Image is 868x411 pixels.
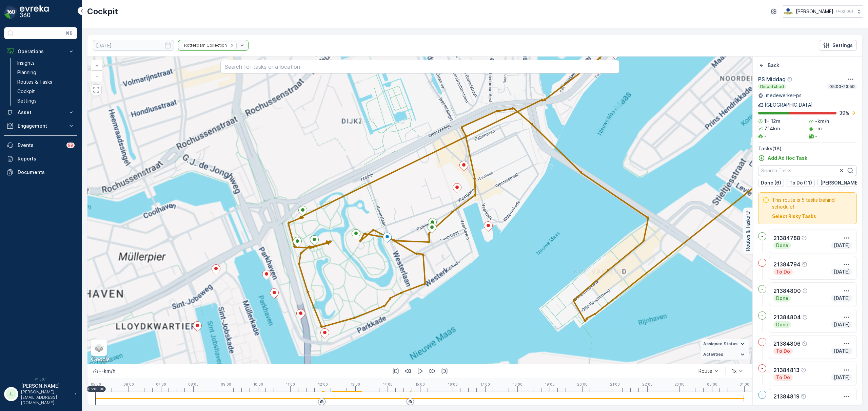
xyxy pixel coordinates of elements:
[765,92,802,99] p: medewerker-ps
[773,287,801,295] p: 21384800
[768,62,779,69] p: Back
[18,123,64,129] p: Engagement
[802,235,807,241] div: Help Tooltip Icon
[775,348,791,354] p: To Do
[351,382,360,386] p: 13:00
[761,260,763,265] p: -
[92,340,106,355] a: Layers
[286,382,295,386] p: 11:00
[18,142,62,149] p: Events
[4,119,77,133] button: Engagement
[17,69,36,76] p: Planning
[761,366,763,371] p: -
[18,48,64,55] p: Operations
[4,166,77,179] a: Documents
[801,367,806,373] div: Help Tooltip Icon
[188,382,199,386] p: 08:00
[415,382,425,386] p: 15:00
[764,125,780,132] p: 7.14km
[773,366,800,374] p: 21384813
[761,286,763,292] p: -
[745,216,751,251] p: Routes & Tasks
[89,355,112,364] img: Google
[783,5,863,18] button: [PERSON_NAME](+02:00)
[829,84,855,89] p: 05:00-23:59
[92,71,102,81] a: Zoom Out
[221,382,231,386] p: 09:00
[68,143,73,148] p: 99
[759,84,785,89] p: Dispatched
[761,339,763,345] p: -
[698,368,712,374] div: Route
[89,355,112,364] a: Open this area in Google Maps (opens a new window)
[773,313,801,321] p: 21384804
[4,377,77,381] span: v 1.50.1
[448,382,458,386] p: 16:00
[773,234,800,242] p: 21384788
[21,389,71,406] p: [PERSON_NAME][EMAIL_ADDRESS][DOMAIN_NAME]
[764,118,781,125] p: 1H 12m
[4,45,77,58] button: Operations
[545,382,555,386] p: 19:00
[15,77,77,87] a: Routes & Tasks
[18,109,64,116] p: Asset
[99,368,115,374] p: -- km/h
[802,262,807,267] div: Help Tooltip Icon
[802,341,807,346] div: Help Tooltip Icon
[758,145,857,152] p: Tasks ( 18 )
[4,138,77,152] a: Events99
[95,63,98,68] span: +
[833,295,850,302] p: [DATE]
[787,179,815,187] button: To Do (11)
[758,179,784,187] button: Done (6)
[773,340,801,348] p: 21384806
[88,387,104,391] p: 05:00:00
[20,5,49,19] img: logo_dark-DEwI_e13.png
[220,60,619,73] input: Search for tasks or a location
[4,106,77,119] button: Asset
[758,165,857,176] input: Search Tasks
[775,374,791,381] p: To Do
[610,382,620,386] p: 21:00
[773,260,801,268] p: 21384794
[758,155,807,161] a: Add Ad Hoc Task
[703,352,723,357] span: Activities
[775,242,789,249] p: Done
[156,382,166,386] p: 07:00
[833,374,850,381] p: [DATE]
[758,62,779,69] a: Back
[701,339,749,349] summary: Assignee Status
[801,394,806,399] div: Help Tooltip Icon
[820,179,866,186] p: [PERSON_NAME] (1)
[796,8,833,15] p: [PERSON_NAME]
[18,169,75,176] p: Documents
[815,118,829,125] p: -km/h
[513,382,522,386] p: 18:00
[4,5,18,19] img: logo
[815,125,822,132] p: -m
[789,179,812,186] p: To Do (11)
[6,389,17,399] div: JJ
[15,87,77,96] a: Cockpit
[772,197,852,210] span: This route is 5 tasks behind schedule!
[92,61,102,71] a: Zoom In
[87,6,118,17] p: Cockpit
[732,368,737,374] div: 1x
[761,179,781,186] p: Done (6)
[772,213,816,220] button: Select Risky Tasks
[833,321,850,328] p: [DATE]
[832,42,853,49] p: Settings
[775,295,789,302] p: Done
[839,110,849,116] p: 39 %
[91,382,101,386] p: 05:00
[761,392,763,397] p: -
[833,268,850,275] p: [DATE]
[836,9,853,14] p: ( +02:00 )
[577,382,588,386] p: 20:00
[18,155,75,162] p: Reports
[761,313,763,318] p: -
[123,382,134,386] p: 06:00
[802,288,808,294] div: Help Tooltip Icon
[768,155,807,161] p: Add Ad Hoc Task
